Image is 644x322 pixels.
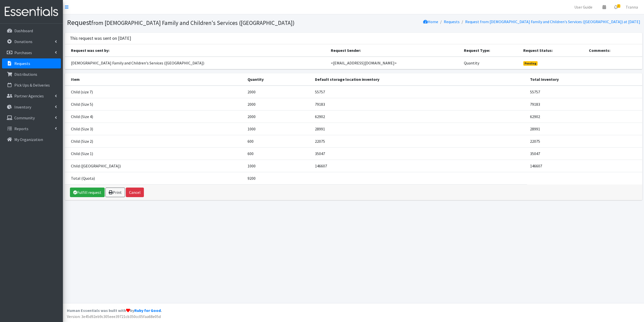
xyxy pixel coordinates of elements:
td: 28991 [312,123,527,135]
td: Child (Size 1) [65,147,245,160]
span: Version: 3e45d92eb9c305eee39721cb350cc05faa68e05d [67,314,161,319]
a: Dashboard [2,26,61,36]
td: 146607 [312,160,527,172]
a: Reports [2,124,61,134]
th: Quantity [245,73,312,86]
td: Quantity [461,57,520,69]
a: Ruby for Good [134,308,161,313]
td: Child (Size 3) [65,123,245,135]
a: Home [423,19,438,24]
a: Tranna [622,2,642,12]
th: Total Inventory [527,73,642,86]
p: Dashboard [14,28,33,33]
a: My Organization [2,134,61,145]
img: HumanEssentials [2,3,61,20]
td: Child (Size 4) [65,110,245,123]
span: 1 [617,4,620,8]
p: Pick Ups & Deliveries [14,83,50,88]
p: Community [14,115,35,120]
th: Request Status: [520,44,586,57]
p: Reports [14,126,28,131]
a: Request from [DEMOGRAPHIC_DATA] Family and Children's Services ([GEOGRAPHIC_DATA]) at [DATE] [465,19,640,24]
td: [DEMOGRAPHIC_DATA] Family and Children's Services ([GEOGRAPHIC_DATA]) [65,57,328,69]
td: 2000 [245,98,312,110]
a: Requests [2,58,61,68]
td: Total (Quota) [65,172,245,184]
a: Partner Agencies [2,91,61,101]
td: Child ([GEOGRAPHIC_DATA]) [65,160,245,172]
td: 600 [245,135,312,147]
td: Child (size 7) [65,86,245,98]
td: 79183 [527,98,642,110]
button: Cancel [126,188,144,197]
p: Requests [14,61,30,66]
td: 22075 [312,135,527,147]
td: 62902 [312,110,527,123]
td: 1000 [245,160,312,172]
a: Purchases [2,48,61,58]
a: Inventory [2,102,61,112]
td: 2000 [245,86,312,98]
td: <[EMAIL_ADDRESS][DOMAIN_NAME]> [328,57,461,69]
td: 146607 [527,160,642,172]
p: Partner Agencies [14,93,44,98]
a: Donations [2,37,61,47]
a: Pick Ups & Deliveries [2,80,61,90]
p: My Organization [14,137,43,142]
th: Default storage location inventory [312,73,527,86]
small: from [DEMOGRAPHIC_DATA] Family and Children's Services ([GEOGRAPHIC_DATA]) [91,19,295,26]
td: 79183 [312,98,527,110]
td: 1000 [245,123,312,135]
td: 55757 [527,86,642,98]
p: Donations [14,39,32,44]
th: Request Type: [461,44,520,57]
td: 28991 [527,123,642,135]
a: 1 [610,2,622,12]
th: Item [65,73,245,86]
th: Request Sender: [328,44,461,57]
p: Purchases [14,50,32,55]
td: 35047 [527,147,642,160]
a: Community [2,113,61,123]
td: 2000 [245,110,312,123]
td: 600 [245,147,312,160]
td: Child (Size 2) [65,135,245,147]
th: Request was sent by: [65,44,328,57]
a: User Guide [570,2,596,12]
a: Fulfill request [70,188,105,197]
h3: This request was sent on [DATE] [70,36,131,41]
a: Requests [444,19,460,24]
td: Child (Size 5) [65,98,245,110]
th: Comments: [586,44,642,57]
span: Pending [523,61,538,66]
p: Distributions [14,72,37,77]
td: 22075 [527,135,642,147]
td: 62902 [527,110,642,123]
h1: Request [67,18,352,27]
a: Print [105,188,125,197]
td: 55757 [312,86,527,98]
p: Inventory [14,104,31,110]
strong: Human Essentials was built with by . [67,308,162,313]
td: 35047 [312,147,527,160]
td: 9200 [245,172,312,184]
a: Distributions [2,69,61,79]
